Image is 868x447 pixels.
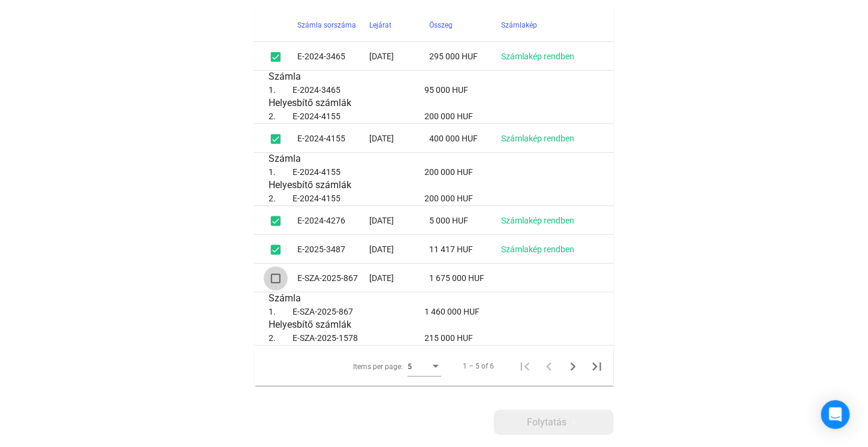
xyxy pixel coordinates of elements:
[501,18,599,32] div: Számlakép
[293,331,424,345] td: E-SZA-2025-1578
[527,415,566,430] span: Folytatás
[297,18,356,32] div: Számla sorszáma
[293,165,424,179] td: E-2024-4155
[501,134,574,143] a: Számlakép rendben
[369,264,429,292] td: [DATE]
[429,206,501,235] td: 5 000 HUF
[429,18,453,32] div: Összeg
[269,83,293,97] td: 1.
[269,71,599,83] div: Számla
[501,244,574,254] a: Számlakép rendben
[424,331,599,345] td: 215 000 HUF
[369,124,429,153] td: [DATE]
[494,410,614,435] button: Folytatásarrow-right-white
[501,18,537,32] div: Számlakép
[269,292,599,304] div: Számla
[269,97,599,109] div: Helyesbítő számlák
[297,42,369,71] td: E-2024-3465
[293,83,424,97] td: E-2024-3465
[269,304,293,319] td: 1.
[537,354,561,378] button: Previous page
[429,124,501,153] td: 400 000 HUF
[408,359,441,373] mat-select: Items per page:
[269,179,599,191] div: Helyesbítő számlák
[297,124,369,153] td: E-2024-4155
[369,42,429,71] td: [DATE]
[408,363,412,371] span: 5
[429,18,501,32] div: Összeg
[585,354,609,378] button: Last page
[424,165,599,179] td: 200 000 HUF
[501,216,574,225] a: Számlakép rendben
[369,18,391,32] div: Lejárat
[297,206,369,235] td: E-2024-4276
[297,264,369,292] td: E-SZA-2025-867
[566,419,581,425] img: arrow-right-white
[424,304,599,319] td: 1 460 000 HUF
[424,109,599,123] td: 200 000 HUF
[353,360,403,374] div: Items per page:
[297,235,369,264] td: E-2025-3487
[269,319,599,331] div: Helyesbítő számlák
[297,18,369,32] div: Számla sorszáma
[429,264,501,292] td: 1 675 000 HUF
[501,52,574,61] a: Számlakép rendben
[269,165,293,179] td: 1.
[293,304,424,319] td: E-SZA-2025-867
[513,354,537,378] button: First page
[463,359,494,373] div: 1 – 5 of 6
[269,191,293,206] td: 2.
[293,191,424,206] td: E-2024-4155
[821,400,850,429] div: Open Intercom Messenger
[424,191,599,206] td: 200 000 HUF
[269,331,293,345] td: 2.
[369,206,429,235] td: [DATE]
[269,109,293,123] td: 2.
[269,153,599,165] div: Számla
[369,235,429,264] td: [DATE]
[429,42,501,71] td: 295 000 HUF
[429,235,501,264] td: 11 417 HUF
[369,18,429,32] div: Lejárat
[424,83,599,97] td: 95 000 HUF
[561,354,585,378] button: Next page
[293,109,424,123] td: E-2024-4155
